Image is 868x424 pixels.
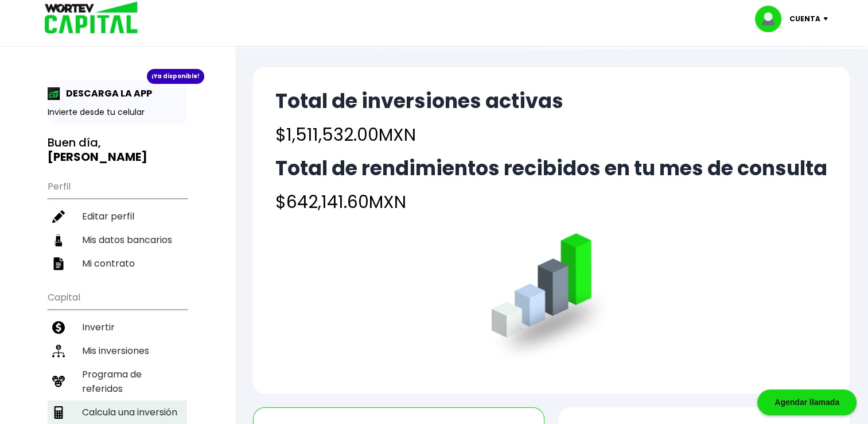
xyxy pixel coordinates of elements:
[48,87,60,100] img: app-icon
[48,315,187,339] a: Invertir
[52,257,65,270] img: contrato-icon.f2db500c.svg
[486,233,616,364] img: grafica.516fef24.png
[48,252,187,275] a: Mi contrato
[820,17,836,21] img: icon-down
[52,345,65,357] img: inversiones-icon.6695dc30.svg
[52,321,65,334] img: invertir-icon.b3b967d7.svg
[757,390,857,415] div: Agendar llamada
[275,90,563,113] h2: Total de inversiones activas
[755,6,789,32] img: profile-image
[52,406,65,419] img: calculadora-icon.17d418c4.svg
[48,149,147,165] b: [PERSON_NAME]
[60,86,152,101] p: DESCARGA LA APP
[275,157,827,180] h2: Total de rendimientos recibidos en tu mes de consulta
[52,210,65,223] img: editar-icon.952d3147.svg
[147,69,204,84] div: ¡Ya disponible!
[275,122,563,148] h4: $1,511,532.00 MXN
[52,375,65,388] img: recomiendanos-icon.9b8e9327.svg
[48,136,187,164] h3: Buen día,
[48,106,187,118] p: Invierte desde tu celular
[48,174,187,275] ul: Perfil
[48,400,187,424] a: Calcula una inversión
[48,205,187,228] a: Editar perfil
[48,339,187,363] a: Mis inversiones
[48,363,187,400] a: Programa de referidos
[275,189,827,215] h4: $642,141.60 MXN
[48,228,187,252] a: Mis datos bancarios
[789,10,820,28] p: Cuenta
[52,234,65,246] img: datos-icon.10cf9172.svg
